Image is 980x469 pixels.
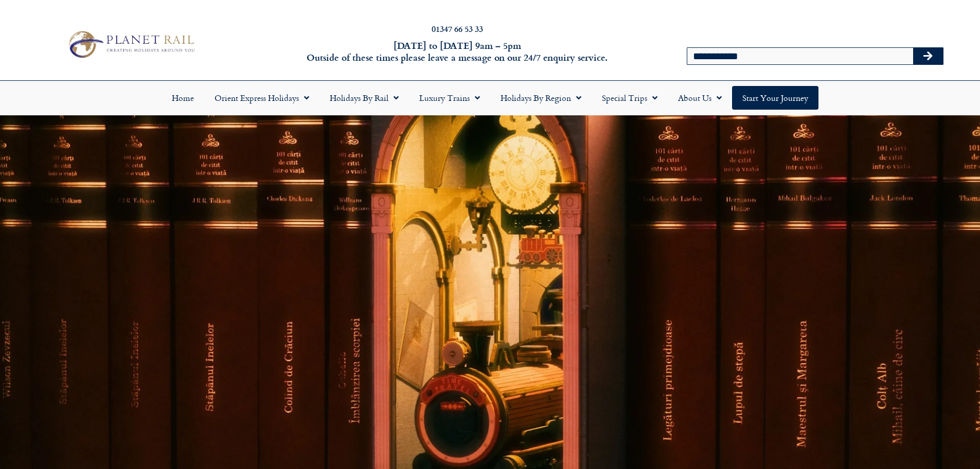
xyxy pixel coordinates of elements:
[5,86,975,110] nav: Menu
[264,40,651,64] h6: [DATE] to [DATE] 9am – 5pm Outside of these times please leave a message on our 24/7 enquiry serv...
[63,28,198,61] img: Planet Rail Train Holidays Logo
[409,86,490,110] a: Luxury Trains
[319,86,409,110] a: Holidays by Rail
[732,86,818,110] a: Start your Journey
[162,86,204,110] a: Home
[432,23,483,34] a: 01347 66 53 33
[592,86,668,110] a: Special Trips
[913,48,943,64] button: Search
[204,86,319,110] a: Orient Express Holidays
[668,86,732,110] a: About Us
[490,86,592,110] a: Holidays by Region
